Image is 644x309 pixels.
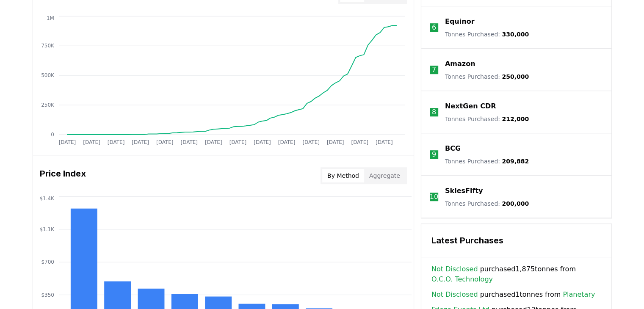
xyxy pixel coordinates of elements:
tspan: 750K [41,43,55,49]
tspan: [DATE] [302,139,320,145]
span: 200,000 [502,200,529,207]
p: 9 [432,149,436,160]
tspan: [DATE] [180,139,198,145]
p: Tonnes Purchased : [445,157,529,166]
tspan: $1.1K [39,226,55,232]
tspan: 250K [41,102,55,108]
tspan: [DATE] [58,139,76,145]
tspan: 0 [51,132,54,138]
a: Amazon [445,59,475,69]
p: 10 [430,192,438,202]
span: 330,000 [502,31,529,38]
a: Planetary [563,290,595,300]
tspan: [DATE] [83,139,100,145]
p: Tonnes Purchased : [445,30,529,39]
p: Tonnes Purchased : [445,72,529,81]
span: purchased 1,875 tonnes from [431,264,601,284]
p: 7 [432,65,436,75]
tspan: [DATE] [278,139,295,145]
tspan: [DATE] [351,139,368,145]
a: SkiesFifty [445,186,483,196]
tspan: [DATE] [327,139,344,145]
tspan: $1.4K [39,195,55,201]
span: purchased 1 tonnes from [431,290,595,300]
p: 8 [432,107,436,117]
a: Equinor [445,17,475,27]
tspan: [DATE] [229,139,246,145]
p: Tonnes Purchased : [445,199,529,208]
span: 212,000 [502,116,529,122]
a: O.C.O. Technology [431,274,493,284]
a: NextGen CDR [445,101,496,111]
a: Not Disclosed [431,264,478,274]
tspan: [DATE] [205,139,222,145]
a: BCG [445,143,461,154]
tspan: 500K [41,72,55,78]
span: 209,882 [502,158,529,165]
tspan: [DATE] [156,139,174,145]
button: Aggregate [364,169,405,182]
tspan: 1M [46,15,54,21]
tspan: $700 [41,259,54,265]
h3: Price Index [40,167,86,184]
button: By Method [322,169,364,182]
tspan: [DATE] [376,139,393,145]
tspan: [DATE] [254,139,271,145]
a: Not Disclosed [431,290,478,300]
h3: Latest Purchases [431,234,601,247]
tspan: [DATE] [107,139,124,145]
p: 6 [432,22,436,33]
span: 250,000 [502,73,529,80]
p: Tonnes Purchased : [445,115,529,123]
tspan: [DATE] [132,139,149,145]
tspan: $350 [41,292,54,298]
